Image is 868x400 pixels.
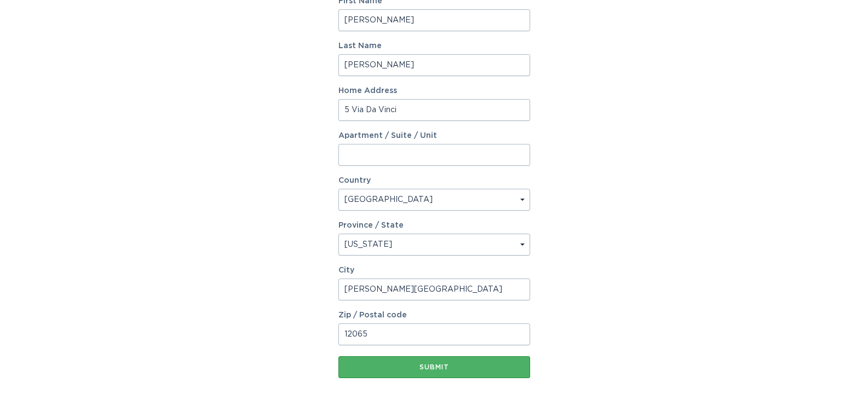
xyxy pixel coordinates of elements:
[338,42,530,50] label: Last Name
[338,311,530,319] label: Zip / Postal code
[338,222,404,229] label: Province / State
[338,356,530,378] button: Submit
[344,364,525,370] div: Submit
[338,87,530,95] label: Home Address
[338,177,371,184] label: Country
[338,132,530,140] label: Apartment / Suite / Unit
[338,266,530,274] label: City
